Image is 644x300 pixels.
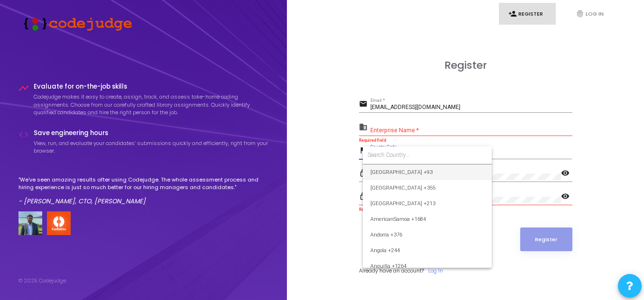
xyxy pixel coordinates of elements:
[370,227,484,243] span: Andorra +376
[370,211,484,227] span: AmericanSamoa +1684
[370,258,484,274] span: Anguilla +1264
[370,196,484,211] span: [GEOGRAPHIC_DATA] +213
[370,180,484,196] span: [GEOGRAPHIC_DATA] +355
[370,243,484,258] span: Angola +244
[368,151,487,159] input: Search Country...
[370,164,484,180] span: [GEOGRAPHIC_DATA] +93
